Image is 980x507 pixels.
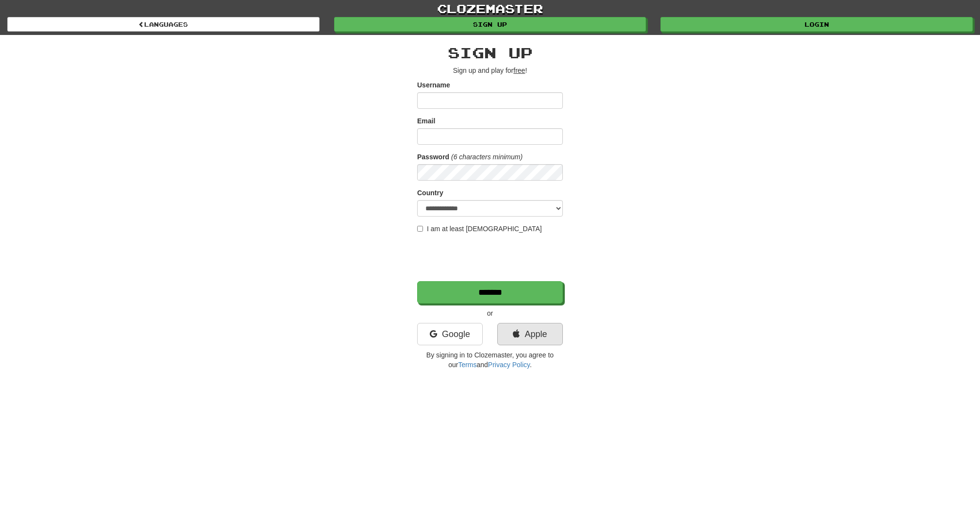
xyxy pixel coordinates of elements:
label: Password [417,152,449,162]
a: Languages [7,17,320,32]
label: I am at least [DEMOGRAPHIC_DATA] [417,224,542,234]
p: or [417,308,563,318]
a: Terms [458,361,476,369]
em: (6 characters minimum) [451,153,523,161]
a: Apple [497,323,563,345]
p: By signing in to Clozemaster, you agree to our and . [417,350,563,370]
a: Google [417,323,483,345]
p: Sign up and play for ! [417,66,563,75]
a: Sign up [334,17,646,32]
label: Username [417,80,450,90]
a: Login [660,17,973,32]
u: free [513,67,525,74]
input: I am at least [DEMOGRAPHIC_DATA] [417,226,423,232]
a: Privacy Policy [488,361,530,369]
h2: Sign up [417,45,563,61]
iframe: reCAPTCHA [417,238,565,276]
label: Country [417,188,443,198]
label: Email [417,116,435,126]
